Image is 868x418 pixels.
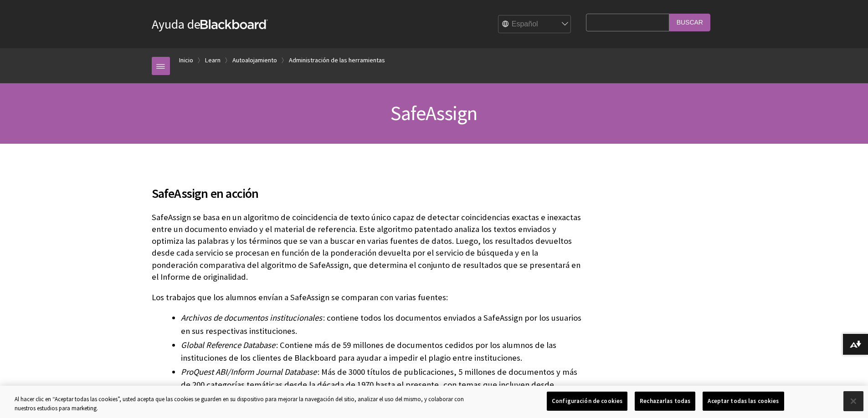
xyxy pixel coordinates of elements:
[200,20,268,29] strong: Blackboard
[289,55,385,66] a: Administración de las herramientas
[15,395,478,413] div: Al hacer clic en “Aceptar todas las cookies”, usted acepta que las cookies se guarden en su dispo...
[547,392,627,411] button: Configuración de cookies
[181,340,275,350] span: Global Reference Database
[179,55,193,66] a: Inicio
[152,16,268,32] a: Ayuda deBlackboard
[703,392,784,411] button: Aceptar todas las cookies
[205,55,221,66] a: Learn
[181,312,322,323] span: Archivos de documentos institucionales
[390,101,477,126] span: SafeAssign
[843,391,863,411] button: Cerrar
[232,55,277,66] a: Autoalojamiento
[181,312,582,337] li: : contiene todos los documentos enviados a SafeAssign por los usuarios en sus respectivas institu...
[181,366,582,404] li: : Más de 3000 títulos de publicaciones, 5 millones de documentos y más de 200 categorías temática...
[181,339,582,364] li: : Contiene más de 59 millones de documentos cedidos por los alumnos de las instituciones de los c...
[181,367,317,377] span: ProQuest ABI/Inform Journal Database
[152,292,582,303] p: Los trabajos que los alumnos envían a SafeAssign se comparan con varias fuentes:
[635,392,695,411] button: Rechazarlas todas
[498,15,571,34] select: Site Language Selector
[152,212,582,283] p: SafeAssign se basa en un algoritmo de coincidencia de texto único capaz de detectar coincidencias...
[152,173,582,203] h2: SafeAssign en acción
[669,14,710,31] input: Buscar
